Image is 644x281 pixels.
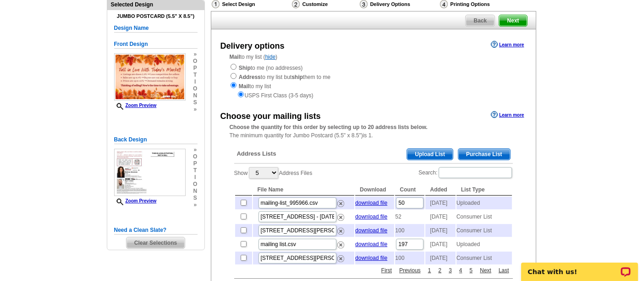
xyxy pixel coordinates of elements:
[249,167,278,179] select: ShowAddress Files
[193,65,197,72] span: p
[114,24,198,33] h5: Design Name
[499,15,527,26] span: Next
[426,266,434,275] a: 1
[515,252,644,281] iframe: LiveChat chat widget
[220,40,285,52] div: Delivery options
[379,266,394,275] a: First
[397,266,423,275] a: Previous
[193,79,197,85] span: i
[337,200,344,207] img: delete.png
[355,255,387,261] a: download file
[114,135,198,144] h5: Back Design
[239,83,249,90] strong: Mail
[337,226,344,232] a: Remove this list
[239,74,261,80] strong: Address
[193,167,197,174] span: t
[114,103,157,108] a: Zoom Preview
[337,253,344,260] a: Remove this list
[355,200,387,206] a: download file
[446,266,454,275] a: 3
[193,58,197,65] span: o
[407,149,452,160] span: Upload List
[127,237,185,248] span: Clear Selections
[337,212,344,219] a: Remove this list
[425,252,455,264] td: [DATE]
[491,41,524,48] a: Learn more
[355,227,387,234] a: download file
[265,54,276,60] a: hide
[230,63,517,100] div: to me (no addresses) to my list but them to me to my list
[193,160,197,167] span: p
[457,197,512,209] td: Uploaded
[114,13,198,19] h4: Jumbo Postcard (5.5" x 8.5")
[193,51,197,58] span: »
[114,53,186,101] img: small-thumb.jpg
[418,166,512,179] label: Search:
[491,111,524,118] a: Learn more
[395,184,424,196] th: Count
[395,224,424,237] td: 100
[458,149,510,160] span: Purchase List
[114,149,186,196] img: small-thumb.jpg
[337,242,344,248] img: delete.png
[337,214,344,221] img: delete.png
[337,198,344,205] a: Remove this list
[395,252,424,264] td: 100
[239,65,251,71] strong: Ship
[457,184,512,196] th: List Type
[193,195,197,202] span: s
[467,266,475,275] a: 5
[193,85,197,92] span: o
[466,15,495,26] span: Back
[425,184,455,196] th: Added
[425,210,455,223] td: [DATE]
[193,181,197,188] span: o
[425,197,455,209] td: [DATE]
[439,167,512,178] input: Search:
[425,224,455,237] td: [DATE]
[193,99,197,106] span: s
[220,110,321,123] div: Choose your mailing lists
[425,238,455,251] td: [DATE]
[211,123,536,140] div: The minimum quantity for Jumbo Postcard (5.5" x 8.5")is 1.
[230,124,428,130] strong: Choose the quantity for this order by selecting up to 20 address lists below.
[457,266,465,275] a: 4
[337,228,344,235] img: delete.png
[237,150,276,158] span: Address Lists
[230,54,240,60] strong: Mail
[337,255,344,262] img: delete.png
[436,266,444,275] a: 2
[457,252,512,264] td: Consumer List
[496,266,512,275] a: Last
[465,15,495,27] a: Back
[230,90,517,100] div: USPS First Class (3-5 days)
[114,40,198,49] h5: Front Design
[337,240,344,246] a: Remove this list
[193,174,197,181] span: i
[193,153,197,160] span: o
[193,188,197,195] span: n
[193,72,197,79] span: t
[114,198,157,203] a: Zoom Preview
[355,184,394,196] th: Download
[253,184,355,196] th: File Name
[457,210,512,223] td: Consumer List
[193,92,197,99] span: n
[211,53,536,100] div: to my list ( )
[355,214,387,220] a: download file
[114,226,198,235] h5: Need a Clean Slate?
[355,241,387,247] a: download file
[478,266,494,275] a: Next
[193,202,197,208] span: »
[292,74,303,80] strong: ship
[234,166,313,180] label: Show Address Files
[193,146,197,153] span: »
[457,238,512,251] td: Uploaded
[193,106,197,113] span: »
[457,224,512,237] td: Consumer List
[395,210,424,223] td: 52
